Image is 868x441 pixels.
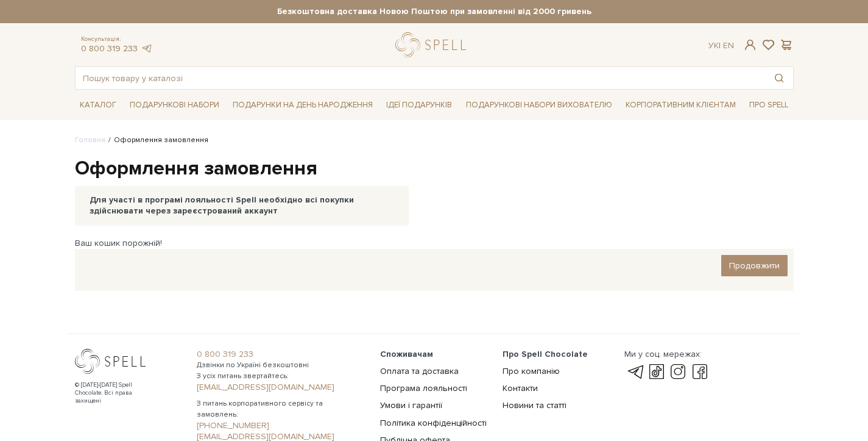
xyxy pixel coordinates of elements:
[81,35,153,43] span: Консультація:
[719,40,721,51] span: |
[75,238,794,249] div: Ваш кошик порожній!
[380,400,442,411] a: Умови і гарантії
[381,96,457,115] a: Ідеї подарунків
[380,418,487,428] a: Політика конфіденційності
[141,43,153,54] a: telegram
[503,349,588,359] span: Про Spell Chocolate
[708,40,734,51] div: Ук
[76,67,765,89] input: Пошук товару у каталозі
[690,365,710,379] a: facebook
[380,349,433,359] span: Споживачам
[668,365,688,379] a: instagram
[723,40,734,51] a: En
[765,67,793,89] button: Пошук товару у каталозі
[503,400,566,411] a: Новини та статті
[646,365,667,379] a: tik-tok
[380,366,459,376] a: Оплата та доставка
[197,398,365,420] span: З питань корпоративного сервісу та замовлень:
[729,260,780,271] span: Продовжити
[75,96,121,115] a: Каталог
[624,349,710,360] div: Ми у соц. мережах:
[228,96,378,115] a: Подарунки на День народження
[624,365,645,379] a: telegram
[744,96,793,115] a: Про Spell
[75,6,794,17] strong: Безкоштовна доставка Новою Поштою при замовленні від 2000 гривень
[105,135,208,146] li: Оформлення замовлення
[197,420,365,431] a: [PHONE_NUMBER]
[75,156,794,182] h1: Оформлення замовлення
[90,195,394,217] div: Для участі в програмі лояльності Spell необхідно всі покупки здійснювати через зареєстрований акк...
[461,95,617,115] a: Подарункові набори вихователю
[380,383,467,393] a: Програма лояльності
[197,371,365,382] span: З усіх питань звертайтесь:
[503,366,560,376] a: Про компанію
[75,135,105,145] a: Головна
[197,349,365,360] a: 0 800 319 233
[395,32,471,57] a: logo
[197,382,365,393] a: [EMAIL_ADDRESS][DOMAIN_NAME]
[125,96,224,115] a: Подарункові набори
[81,43,138,54] a: 0 800 319 233
[503,383,538,393] a: Контакти
[621,95,741,115] a: Корпоративним клієнтам
[721,255,788,276] a: Продовжити
[197,360,365,371] span: Дзвінки по Україні безкоштовні
[75,381,157,405] div: © [DATE]-[DATE] Spell Chocolate. Всі права захищені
